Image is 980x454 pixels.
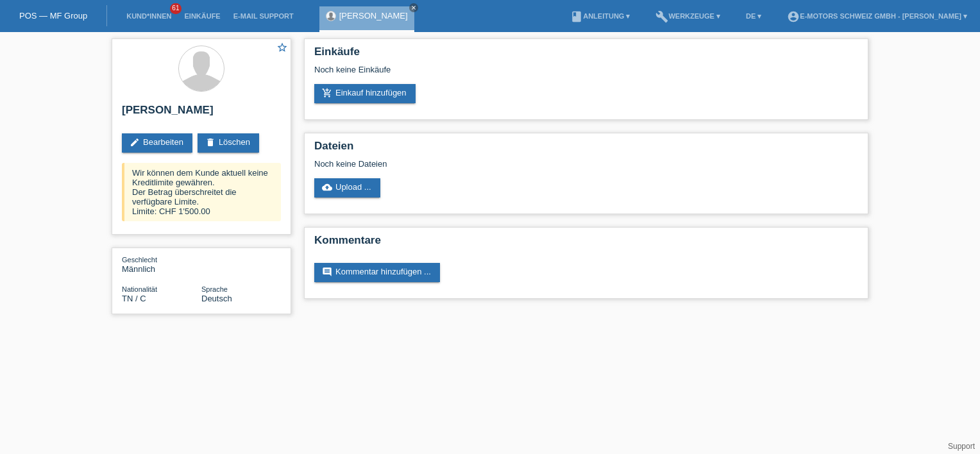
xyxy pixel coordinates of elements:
[122,133,192,153] a: editBearbeiten
[314,234,858,253] h2: Kommentare
[205,137,215,147] i: delete
[314,159,706,169] div: Noch keine Dateien
[322,88,332,98] i: add_shopping_cart
[948,442,975,451] a: Support
[314,84,416,103] a: add_shopping_cartEinkauf hinzufügen
[739,12,768,20] a: DE ▾
[201,294,232,303] span: Deutsch
[19,11,87,21] a: POS — MF Group
[649,12,727,20] a: buildWerkzeuge ▾
[122,256,157,264] span: Geschlecht
[122,104,281,123] h2: [PERSON_NAME]
[198,133,259,153] a: deleteLöschen
[314,178,380,198] a: cloud_uploadUpload ...
[314,65,858,84] div: Noch keine Einkäufe
[227,12,300,20] a: E-Mail Support
[564,12,636,20] a: bookAnleitung ▾
[314,140,858,159] h2: Dateien
[178,12,226,20] a: Einkäufe
[122,294,146,303] span: Tunesien / C / 26.08.2016
[122,255,201,274] div: Männlich
[314,46,858,65] h2: Einkäufe
[570,10,583,23] i: book
[322,182,332,192] i: cloud_upload
[322,267,332,277] i: comment
[130,137,140,147] i: edit
[787,10,800,23] i: account_circle
[276,42,288,53] i: star_border
[201,285,228,293] span: Sprache
[410,4,417,11] i: close
[314,263,440,282] a: commentKommentar hinzufügen ...
[276,42,288,55] a: star_border
[120,12,178,20] a: Kund*innen
[655,10,668,23] i: build
[170,3,182,14] span: 61
[122,285,157,293] span: Nationalität
[409,3,418,12] a: close
[122,163,281,221] div: Wir können dem Kunde aktuell keine Kreditlimite gewähren. Der Betrag überschreitet die verfügbare...
[339,11,408,21] a: [PERSON_NAME]
[781,12,974,20] a: account_circleE-Motors Schweiz GmbH - [PERSON_NAME] ▾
